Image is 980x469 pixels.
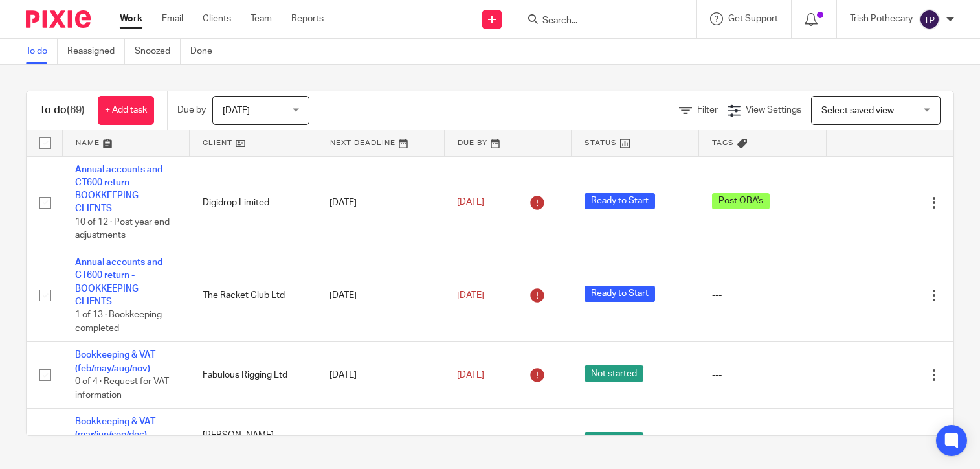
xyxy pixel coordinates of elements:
a: Annual accounts and CT600 return - BOOKKEEPING CLIENTS [75,165,162,214]
a: Snoozed [135,39,181,64]
span: View Settings [746,106,801,115]
a: To do [26,39,58,64]
span: Ready to Start [585,286,655,302]
img: Pixie [26,10,91,28]
span: 10 of 12 · Post year end adjustments [75,218,170,240]
a: Team [251,12,272,25]
input: Search [541,16,658,27]
span: Select saved view [821,106,894,115]
td: [DATE] [317,249,444,341]
a: Annual accounts and CT600 return - BOOKKEEPING CLIENTS [75,258,162,306]
span: 1 of 13 · Bookkeeping completed [75,310,162,333]
span: Get Support [728,14,778,23]
a: Reports [291,12,324,25]
td: [DATE] [317,156,444,249]
p: Due by [177,104,206,117]
td: The Racket Club Ltd [190,249,317,341]
a: Bookkeeping & VAT (feb/may/aug/nov) [75,350,155,372]
span: [DATE] [223,106,250,115]
span: Post OBA's [712,193,770,209]
a: + Add task [98,96,154,125]
span: Not started [585,365,643,382]
span: [DATE] [457,198,484,207]
a: Bookkeeping & VAT (mar/jun/sep/dec) [75,417,155,439]
span: Ready to Start [585,193,655,209]
a: Done [190,39,222,64]
span: Tags [712,139,734,146]
td: Digidrop Limited [190,156,317,249]
td: Fabulous Rigging Ltd [190,342,317,409]
p: Trish Pothecary [850,12,913,25]
span: Filter [697,106,718,115]
td: [DATE] [317,342,444,409]
img: svg%3E [919,9,940,30]
span: 0 of 4 · Request for VAT information [75,377,169,400]
span: (69) [67,105,85,115]
div: --- [712,289,814,302]
h1: To do [39,104,85,117]
a: Reassigned [67,39,125,64]
a: Email [162,12,183,25]
div: --- [712,369,814,382]
a: Work [120,12,142,25]
a: Clients [203,12,231,25]
span: [DATE] [457,371,484,380]
span: [DATE] [457,291,484,300]
span: Not started [585,432,643,448]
